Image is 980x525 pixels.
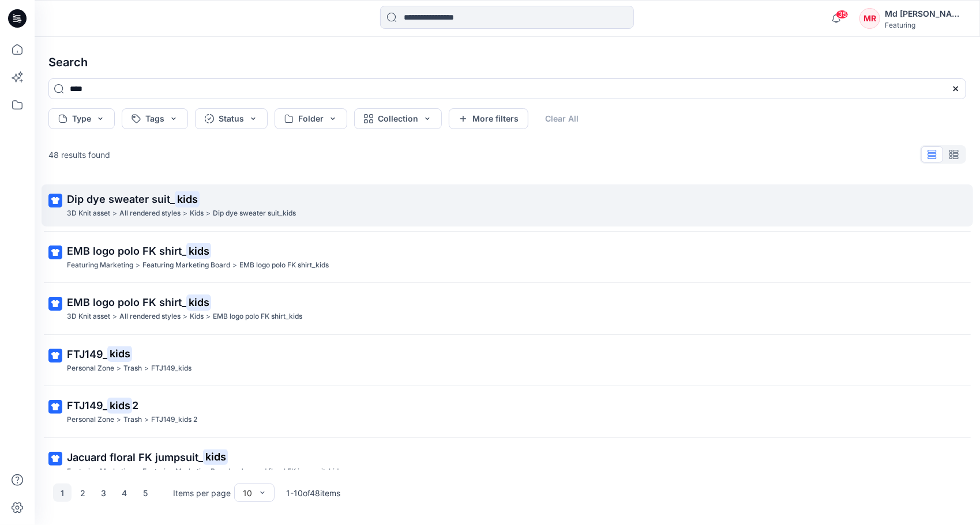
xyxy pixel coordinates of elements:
[151,362,192,375] p: FTJ149_kids
[885,21,966,29] div: Featuring
[190,207,204,220] p: Kids
[213,207,296,220] p: Dip dye sweater suit_kids
[836,10,848,19] span: 35
[151,414,197,426] p: FTJ149_kids 2
[136,259,140,271] p: >
[232,466,237,478] p: >
[42,184,973,226] a: Dip dye sweater suit_kids3D Knit asset>All rendered styles>Kids>Dip dye sweater suit_kids
[275,108,347,129] button: Folder
[195,108,268,129] button: Status
[42,443,973,485] a: Jacuard floral FK jumpsuit_kidsFeaturing Marketing>Featuring Marketing Board>Jacuard floral FK ju...
[183,311,187,323] p: >
[173,487,231,499] p: Items per page
[67,466,133,478] p: Featuring Marketing
[117,362,121,375] p: >
[42,339,973,382] a: FTJ149_kidsPersonal Zone>Trash>FTJ149_kids
[885,7,966,21] div: Md [PERSON_NAME][DEMOGRAPHIC_DATA]
[119,207,181,220] p: All rendered styles
[186,243,211,259] mark: kids
[239,259,329,271] p: EMB logo polo FK shirt_kids
[142,466,230,478] p: Featuring Marketing Board
[112,311,117,323] p: >
[67,451,203,463] span: Jacuard floral FK jumpsuit_
[42,288,973,330] a: EMB logo polo FK shirt_kids3D Knit asset>All rendered styles>Kids>EMB logo polo FK shirt_kids
[53,484,72,502] button: 1
[232,259,237,271] p: >
[67,245,186,257] span: EMB logo polo FK shirt_
[122,108,188,129] button: Tags
[206,311,211,323] p: >
[206,207,211,220] p: >
[67,311,110,323] p: 3D Knit asset
[190,311,204,323] p: Kids
[42,236,973,278] a: EMB logo polo FK shirt_kidsFeaturing Marketing>Featuring Marketing Board>EMB logo polo FK shirt_kids
[136,466,140,478] p: >
[142,259,230,271] p: Featuring Marketing Board
[203,449,228,465] mark: kids
[115,484,134,502] button: 4
[107,398,132,414] mark: kids
[859,8,880,29] div: MR
[67,399,107,411] span: FTJ149_
[175,191,200,207] mark: kids
[123,362,142,375] p: Trash
[67,259,133,271] p: Featuring Marketing
[243,487,252,499] div: 10
[67,193,175,205] span: Dip dye sweater suit_
[354,108,442,129] button: Collection
[136,484,155,502] button: 5
[119,311,181,323] p: All rendered styles
[48,149,110,161] p: 48 results found
[213,311,302,323] p: EMB logo polo FK shirt_kids
[144,362,149,375] p: >
[449,108,528,129] button: More filters
[67,362,114,375] p: Personal Zone
[67,348,107,360] span: FTJ149_
[67,414,114,426] p: Personal Zone
[239,466,342,478] p: Jacuard floral FK jumpsuit_kids
[67,296,186,308] span: EMB logo polo FK shirt_
[95,484,113,502] button: 3
[107,346,132,362] mark: kids
[112,207,117,220] p: >
[123,414,142,426] p: Trash
[186,294,211,311] mark: kids
[117,414,121,426] p: >
[39,46,975,78] h4: Search
[67,207,110,220] p: 3D Knit asset
[42,391,973,433] a: FTJ149_kids2Personal Zone>Trash>FTJ149_kids 2
[144,414,149,426] p: >
[286,487,340,499] p: 1 - 10 of 48 items
[48,108,115,129] button: Type
[74,484,92,502] button: 2
[132,399,138,411] span: 2
[183,207,187,220] p: >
